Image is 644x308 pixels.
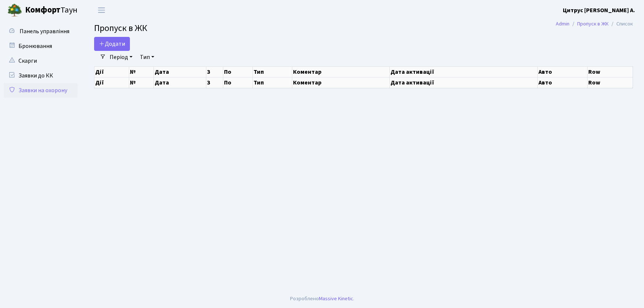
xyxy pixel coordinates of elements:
[609,20,633,28] li: Список
[253,77,292,88] th: Тип
[556,20,569,28] a: Admin
[107,51,135,63] a: Період
[25,4,61,16] b: Комфорт
[94,66,129,77] th: Дії
[137,51,157,63] a: Тип
[4,83,78,98] a: Заявки на охорону
[92,4,111,16] button: Переключити навігацію
[588,77,633,88] th: Row
[4,39,78,53] a: Бронювання
[25,4,78,17] span: Таун
[223,77,253,88] th: По
[206,66,223,77] th: З
[253,66,292,77] th: Тип
[390,66,537,77] th: Дата активації
[319,295,353,302] a: Massive Kinetic
[129,77,154,88] th: №
[588,66,633,77] th: Row
[577,20,609,28] a: Пропуск в ЖК
[154,77,206,88] th: Дата
[223,66,253,77] th: По
[4,24,78,39] a: Панель управління
[4,68,78,83] a: Заявки до КК
[537,77,588,88] th: Авто
[537,66,588,77] th: Авто
[20,27,69,35] span: Панель управління
[99,40,125,48] span: Додати
[545,16,644,32] nav: breadcrumb
[4,53,78,68] a: Скарги
[206,77,223,88] th: З
[129,66,154,77] th: №
[94,22,147,35] span: Пропуск в ЖК
[292,66,390,77] th: Коментар
[154,66,206,77] th: Дата
[94,77,129,88] th: Дії
[94,37,130,51] a: Додати
[292,77,390,88] th: Коментар
[390,77,537,88] th: Дата активації
[290,295,354,303] div: Розроблено .
[7,3,22,18] img: logo.png
[563,6,635,15] a: Цитрус [PERSON_NAME] А.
